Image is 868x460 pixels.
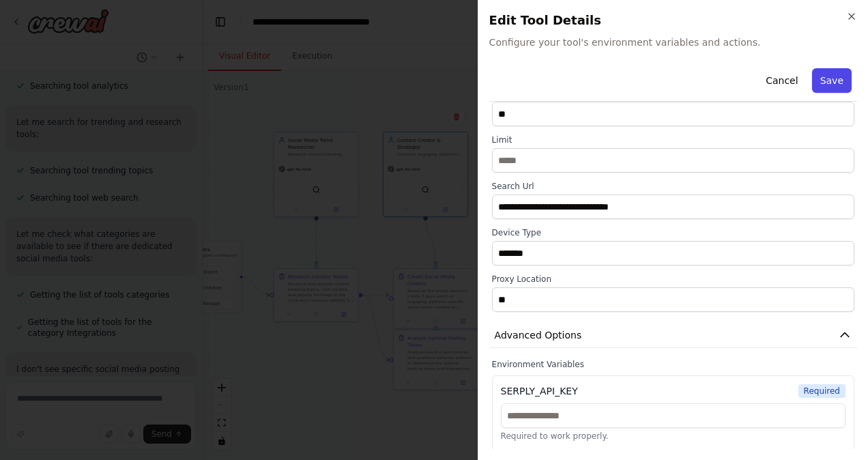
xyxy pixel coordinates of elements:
[492,274,854,285] label: Proxy Location
[501,384,578,398] div: SERPLY_API_KEY
[489,11,857,30] h2: Edit Tool Details
[495,328,582,342] span: Advanced Options
[492,359,854,370] label: Environment Variables
[798,384,845,398] span: Required
[501,431,845,442] p: Required to work properly.
[489,323,857,348] button: Advanced Options
[492,181,854,192] label: Search Url
[492,134,854,145] label: Limit
[812,68,852,93] button: Save
[489,35,857,49] span: Configure your tool's environment variables and actions.
[492,227,854,238] label: Device Type
[757,68,806,93] button: Cancel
